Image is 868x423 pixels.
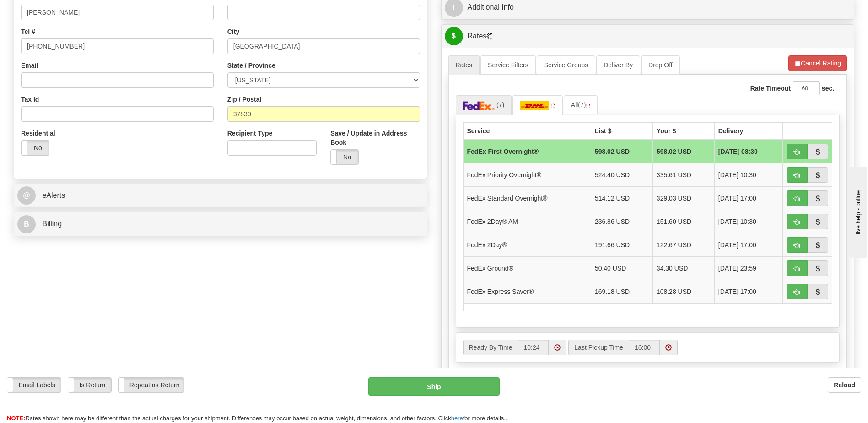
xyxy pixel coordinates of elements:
[652,163,714,186] td: 335.61 USD
[463,256,591,280] td: FedEx Ground®
[463,210,591,233] td: FedEx 2Day® AM
[718,240,756,249] span: [DATE] 17:00
[463,186,591,210] td: FedEx Standard Overnight®
[586,103,590,108] img: tiny_red.gif
[463,340,518,355] label: Ready By Time
[652,122,714,140] th: Your $
[750,84,791,93] label: Rate Timeout
[551,103,555,108] img: tiny_red.gif
[652,186,714,210] td: 329.03 USD
[368,377,499,396] button: Ship
[652,233,714,256] td: 122.67 USD
[714,122,782,140] th: Delivery
[463,233,591,256] td: FedEx 2Day®
[21,27,35,36] label: Tel #
[7,415,25,422] span: NOTE:
[119,378,184,392] label: Repeat as Return
[591,210,652,233] td: 236.86 USD
[463,280,591,303] td: FedEx Express Saver®
[17,215,36,233] span: B
[828,377,861,393] button: Reload
[445,27,851,46] a: $Rates
[451,415,463,422] a: here
[788,55,847,71] button: Cancel Rating
[718,194,756,203] span: [DATE] 17:00
[463,140,591,163] td: FedEx First Overnight®
[68,378,111,392] label: Is Return
[564,95,598,114] a: All
[578,101,586,108] span: (7)
[330,129,420,147] label: Save / Update in Address Book
[591,186,652,210] td: 514.12 USD
[652,256,714,280] td: 34.30 USD
[596,55,640,75] a: Deliver By
[718,170,756,179] span: [DATE] 10:30
[591,140,652,163] td: 598.02 USD
[718,147,758,156] span: [DATE] 08:30
[227,27,239,36] label: City
[227,95,262,104] label: Zip / Postal
[463,101,495,110] img: FedEx Express®
[7,378,61,392] label: Email Labels
[42,220,62,228] span: Billing
[537,55,595,75] a: Service Groups
[718,264,756,273] span: [DATE] 23:59
[591,280,652,303] td: 169.18 USD
[591,256,652,280] td: 50.40 USD
[822,84,834,93] label: sec.
[480,55,536,75] a: Service Filters
[17,215,424,233] a: B Billing
[496,101,504,108] span: (7)
[652,280,714,303] td: 108.28 USD
[17,186,424,205] a: @ eAlerts
[42,191,65,199] span: eAlerts
[21,95,39,104] label: Tax Id
[718,287,756,296] span: [DATE] 17:00
[7,8,85,15] div: live help - online
[22,141,49,155] label: No
[448,55,480,75] a: Rates
[331,150,358,164] label: No
[486,33,494,40] img: Progress.gif
[591,163,652,186] td: 524.40 USD
[652,210,714,233] td: 151.60 USD
[834,381,855,389] b: Reload
[227,129,273,138] label: Recipient Type
[21,61,38,70] label: Email
[17,186,36,205] span: @
[652,140,714,163] td: 598.02 USD
[21,129,55,138] label: Residential
[641,55,680,75] a: Drop Off
[591,233,652,256] td: 191.66 USD
[520,101,549,110] img: DHL
[463,122,591,140] th: Service
[463,163,591,186] td: FedEx Priority Overnight®
[847,165,867,258] iframe: chat widget
[591,122,652,140] th: List $
[445,27,463,45] span: $
[227,61,275,70] label: State / Province
[718,217,756,226] span: [DATE] 10:30
[568,340,629,355] label: Last Pickup Time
